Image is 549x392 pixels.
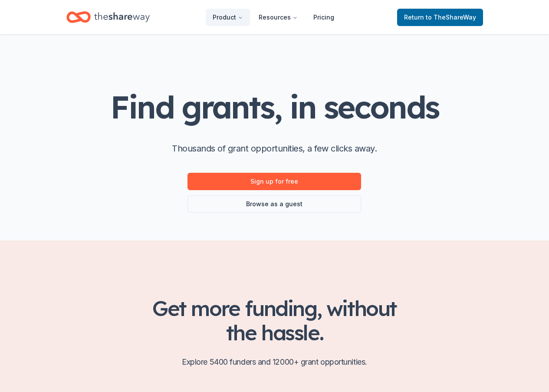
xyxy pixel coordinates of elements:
span: Return [404,12,476,23]
button: Resources [252,9,305,26]
a: Pricing [306,9,341,26]
h2: Get more funding, without the hassle. [136,296,414,345]
a: Returnto TheShareWay [397,9,483,26]
h1: Find grants, in seconds [110,90,438,124]
p: Thousands of grant opportunities, a few clicks away. [172,142,377,155]
button: Product [206,9,250,26]
p: Explore 5400 funders and 12000+ grant opportunities. [136,355,414,369]
a: Home [66,7,150,27]
nav: Main [206,7,341,27]
a: Sign up for free [187,173,361,190]
a: Browse as a guest [187,195,361,213]
span: to TheShareWay [426,13,476,21]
